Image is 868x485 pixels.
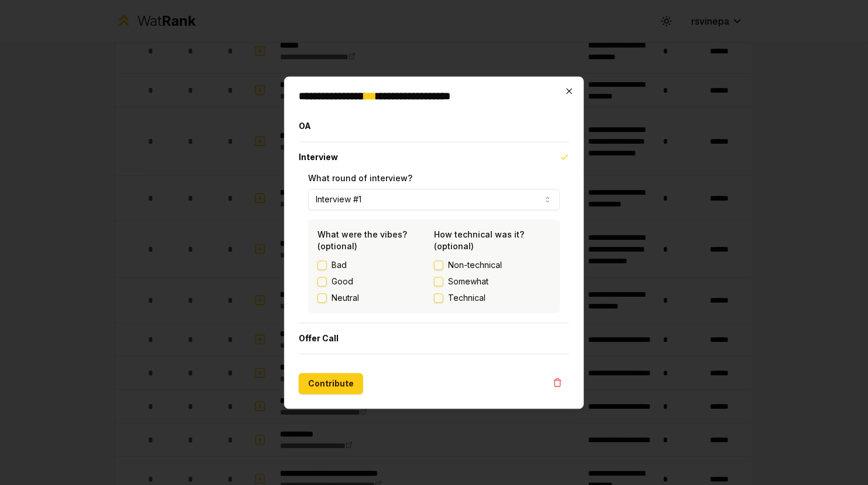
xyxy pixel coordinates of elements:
button: Technical [434,293,443,303]
label: Good [332,276,353,287]
label: Neutral [332,292,359,304]
span: Technical [448,292,486,304]
span: Non-technical [448,259,502,271]
span: Somewhat [448,276,488,287]
button: Contribute [299,373,363,394]
button: Interview [299,142,569,172]
button: Somewhat [434,277,443,286]
button: OA [299,111,569,141]
label: What were the vibes? (optional) [317,229,407,251]
label: Bad [332,259,347,271]
button: Non-technical [434,260,443,270]
div: Interview [299,172,569,323]
label: How technical was it? (optional) [434,229,524,251]
label: What round of interview? [308,173,412,183]
button: Offer Call [299,323,569,354]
